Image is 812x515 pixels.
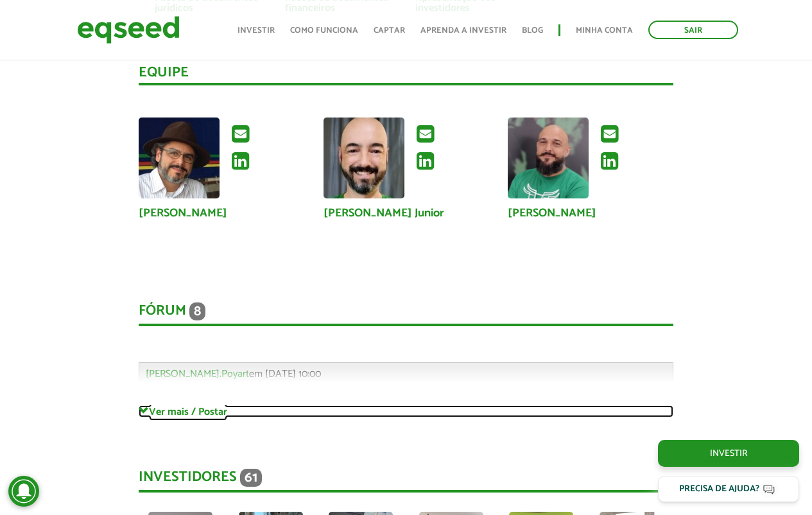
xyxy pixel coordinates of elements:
img: Foto de Sérgio Hilton Berlotto Junior [324,118,404,198]
a: Sair [648,21,738,39]
a: Minha conta [576,26,633,35]
a: Ver perfil do usuário. [508,118,589,198]
a: Como funciona [290,26,358,35]
a: Ver perfil do usuário. [324,118,404,198]
a: Blog [522,26,543,35]
a: [PERSON_NAME] Junior [324,207,444,219]
a: [PERSON_NAME] [139,207,227,219]
a: Captar [374,26,405,35]
a: [PERSON_NAME] [508,207,596,219]
div: Fórum [139,302,673,326]
span: em [DATE] 10:00 [146,365,321,383]
span: 8 [189,302,205,320]
div: Investidores [139,469,673,493]
span: 61 [240,469,262,487]
img: Foto de Josias de Souza [508,118,589,198]
a: Ver mais / Postar [139,405,673,417]
a: Ver perfil do usuário. [139,118,220,198]
div: Equipe [139,65,673,85]
a: Investir [658,440,799,467]
a: Investir [238,26,275,35]
a: Aprenda a investir [420,26,506,35]
img: EqSeed [77,13,180,47]
img: Foto de Xisto Alves de Souza Junior [139,118,220,198]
